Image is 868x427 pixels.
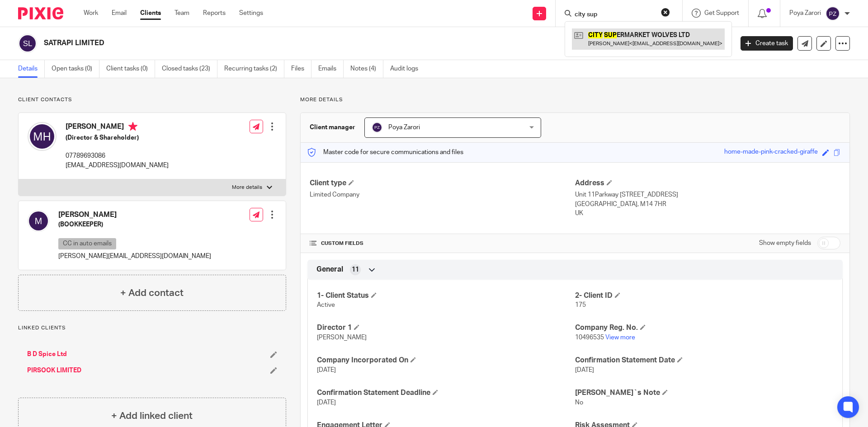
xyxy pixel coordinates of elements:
[66,161,169,170] p: [EMAIL_ADDRESS][DOMAIN_NAME]
[317,291,575,300] h4: 1- Client Status
[18,60,45,78] a: Details
[106,60,155,78] a: Client tasks (0)
[307,148,463,157] p: Master code for secure communications and files
[300,96,850,103] p: More details
[317,388,575,398] h4: Confirmation Statement Deadline
[317,356,575,365] h4: Company Incorporated On
[27,350,67,359] a: B D Spice Ltd
[317,302,335,308] span: Active
[28,210,49,232] img: svg%3E
[239,9,263,18] a: Settings
[291,60,311,78] a: Files
[575,334,604,341] span: 10496535
[575,367,594,373] span: [DATE]
[224,60,284,78] a: Recurring tasks (2)
[575,209,840,218] p: UK
[111,409,193,423] h4: + Add linked client
[175,9,189,18] a: Team
[66,151,169,160] p: 07789693086
[741,36,793,51] a: Create task
[310,240,575,247] h4: CUSTOM FIELDS
[18,96,286,103] p: Client contacts
[128,122,137,131] i: Primary
[759,239,811,248] label: Show empty fields
[310,123,355,132] h3: Client manager
[575,190,840,199] p: Unit 11Parkway [STREET_ADDRESS]
[317,334,367,341] span: [PERSON_NAME]
[388,124,420,131] span: Poya Zarori
[18,34,37,53] img: svg%3E
[575,178,840,188] h4: Address
[575,200,840,209] p: [GEOGRAPHIC_DATA], M14 7HR
[27,366,81,375] a: PIRSOOK LIMITED
[44,38,590,48] h2: SATRAPI LIMITED
[390,60,425,78] a: Audit logs
[58,220,211,229] h5: (BOOKKEEPER)
[826,6,840,21] img: svg%3E
[789,9,821,18] p: Poya Zarori
[575,399,583,406] span: No
[316,265,343,274] span: General
[52,60,99,78] a: Open tasks (0)
[574,11,655,19] input: Search
[310,190,575,199] p: Limited Company
[704,10,739,16] span: Get Support
[575,302,586,308] span: 175
[18,7,63,19] img: Pixie
[162,60,217,78] a: Closed tasks (23)
[575,291,833,300] h4: 2- Client ID
[317,367,336,373] span: [DATE]
[120,286,184,300] h4: + Add contact
[575,388,833,398] h4: [PERSON_NAME]`s Note
[203,9,226,18] a: Reports
[28,122,57,151] img: svg%3E
[605,334,635,341] a: View more
[352,265,359,274] span: 11
[310,178,575,188] h4: Client type
[317,399,336,406] span: [DATE]
[232,184,262,191] p: More details
[58,210,211,220] h4: [PERSON_NAME]
[661,8,670,17] button: Clear
[112,9,127,18] a: Email
[66,133,169,142] h5: (Director & Shareholder)
[18,324,286,332] p: Linked clients
[318,60,344,78] a: Emails
[140,9,161,18] a: Clients
[58,252,211,261] p: [PERSON_NAME][EMAIL_ADDRESS][DOMAIN_NAME]
[317,323,575,333] h4: Director 1
[724,147,818,158] div: home-made-pink-cracked-giraffe
[58,238,116,249] p: CC in auto emails
[372,122,382,133] img: svg%3E
[575,323,833,333] h4: Company Reg. No.
[575,356,833,365] h4: Confirmation Statement Date
[84,9,98,18] a: Work
[350,60,383,78] a: Notes (4)
[66,122,169,133] h4: [PERSON_NAME]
